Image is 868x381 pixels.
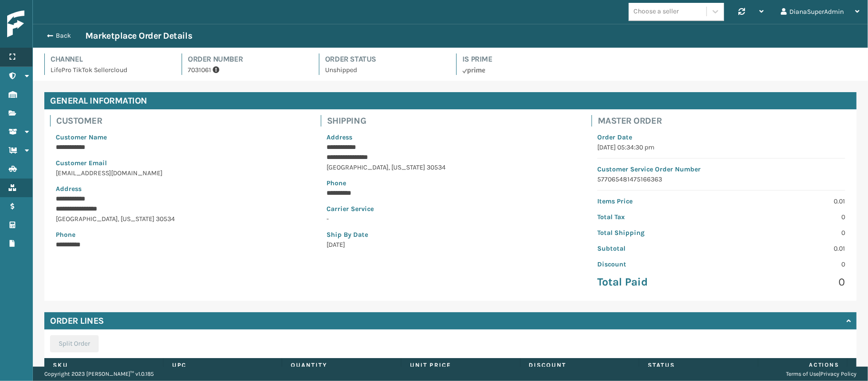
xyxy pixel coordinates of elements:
[50,315,104,327] h4: Order Lines
[786,367,857,381] div: |
[648,361,749,370] label: Status
[85,30,192,42] h3: Marketplace Order Details
[410,361,511,370] label: Unit Price
[327,133,352,141] span: Address
[727,243,845,254] p: 0.01
[51,65,170,75] p: LifePro TikTok Sellercloud
[327,178,574,188] p: Phone
[51,53,170,65] h4: Channel
[597,142,845,152] p: [DATE] 05:34:30 pm
[325,65,445,75] p: Unshipped
[727,228,845,238] p: 0
[44,367,154,381] p: Copyright 2023 [PERSON_NAME]™ v 1.0.185
[188,53,307,65] h4: Order Number
[56,115,309,127] h4: Customer
[727,275,845,289] p: 0
[327,214,574,224] p: -
[325,53,445,65] h4: Order Status
[633,7,679,17] div: Choose a seller
[327,115,580,127] h4: Shipping
[188,65,307,75] p: 7031061
[44,92,857,109] h4: General Information
[56,158,304,168] p: Customer Email
[597,164,845,174] p: Customer Service Order Number
[597,212,715,222] p: Total Tax
[597,132,845,142] p: Order Date
[597,196,715,206] p: Items Price
[327,240,574,250] p: [DATE]
[597,275,715,289] p: Total Paid
[727,259,845,269] p: 0
[597,174,845,184] p: 577065481475166363
[56,230,304,240] p: Phone
[56,168,304,178] p: [EMAIL_ADDRESS][DOMAIN_NAME]
[462,53,582,65] h4: Is Prime
[56,214,304,224] p: [GEOGRAPHIC_DATA] , [US_STATE] 30534
[41,32,85,40] button: Back
[291,361,392,370] label: Quantity
[597,243,715,254] p: Subtotal
[529,361,631,370] label: Discount
[597,228,715,238] p: Total Shipping
[786,370,819,377] a: Terms of Use
[56,185,82,193] span: Address
[820,370,857,377] a: Privacy Policy
[727,196,845,206] p: 0.01
[7,11,93,38] img: logo
[172,361,274,370] label: UPC
[727,212,845,222] p: 0
[327,162,574,172] p: [GEOGRAPHIC_DATA] , [US_STATE] 30534
[327,204,574,214] p: Carrier Service
[50,335,99,352] button: Split Order
[327,230,574,240] p: Ship By Date
[53,361,154,370] label: SKU
[761,357,845,373] span: Actions
[56,132,304,142] p: Customer Name
[598,115,851,127] h4: Master Order
[597,259,715,269] p: Discount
